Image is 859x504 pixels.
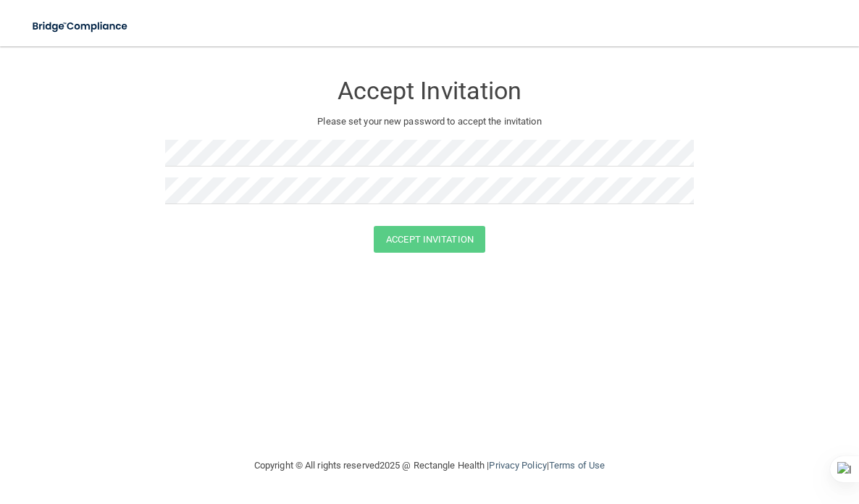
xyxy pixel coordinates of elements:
p: Please set your new password to accept the invitation [176,113,683,130]
a: Privacy Policy [489,460,546,471]
img: bridge_compliance_login_screen.278c3ca4.svg [22,12,140,41]
div: Copyright © All rights reserved 2025 @ Rectangle Health | | [165,442,694,489]
a: Terms of Use [549,460,605,471]
button: Accept Invitation [374,226,485,253]
h3: Accept Invitation [165,77,694,104]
